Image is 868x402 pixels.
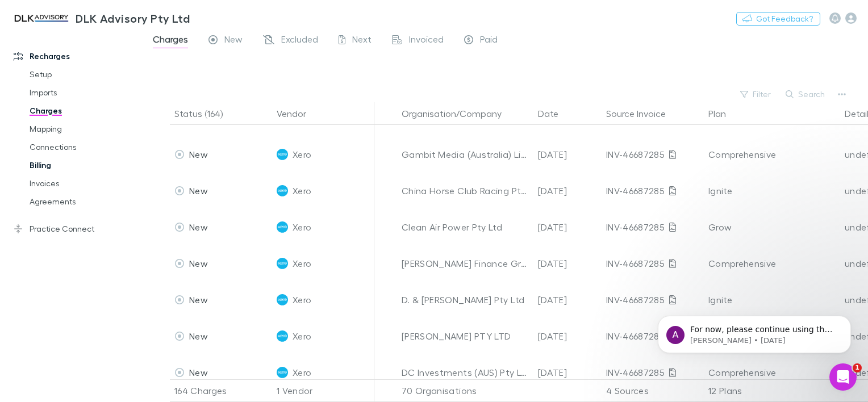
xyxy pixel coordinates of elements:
[533,318,602,354] div: [DATE]
[397,379,533,402] div: 70 Organisations
[2,220,149,238] a: Practice Connect
[533,209,602,245] div: [DATE]
[293,282,311,318] span: Xero
[224,33,243,48] span: New
[189,330,208,341] span: New
[480,33,498,48] span: Paid
[277,294,288,305] img: Xero's Logo
[533,354,602,391] div: [DATE]
[189,367,208,378] span: New
[281,33,318,48] span: Excluded
[606,136,699,173] div: INV-46687285
[533,282,602,318] div: [DATE]
[277,258,288,269] img: Xero's Logo
[170,379,272,402] div: 164 Charges
[293,318,311,354] span: Xero
[708,102,740,125] button: Plan
[402,318,529,354] div: [PERSON_NAME] PTY LTD
[277,185,288,196] img: Xero's Logo
[606,102,679,125] button: Source Invoice
[293,209,311,245] span: Xero
[18,138,149,156] a: Connections
[189,294,208,305] span: New
[402,354,529,391] div: DC Investments (AUS) Pty Ltd
[2,47,149,65] a: Recharges
[189,221,208,232] span: New
[409,33,444,48] span: Invoiced
[76,11,190,25] h3: DLK Advisory Pty Ltd
[189,149,208,160] span: New
[708,245,836,282] div: Comprehensive
[189,258,208,269] span: New
[18,65,149,83] a: Setup
[780,87,832,101] button: Search
[708,173,836,209] div: Ignite
[704,379,840,402] div: 12 Plans
[293,245,311,282] span: Xero
[606,354,699,391] div: INV-46687285
[272,379,374,402] div: 1 Vendor
[606,318,699,354] div: INV-46687285
[533,173,602,209] div: [DATE]
[708,282,836,318] div: Ignite
[277,330,288,342] img: Xero's Logo
[708,136,836,173] div: Comprehensive
[402,102,515,125] button: Organisation/Company
[402,136,529,173] div: Gambit Media (Australia) Limited
[18,156,149,174] a: Billing
[402,209,529,245] div: Clean Air Power Pty Ltd
[829,363,857,391] iframe: Intercom live chat
[18,174,149,192] a: Invoices
[277,102,320,125] button: Vendor
[293,136,311,173] span: Xero
[18,120,149,138] a: Mapping
[277,221,288,233] img: Xero's Logo
[189,185,208,196] span: New
[402,282,529,318] div: D. & [PERSON_NAME] Pty Ltd
[641,292,868,371] iframe: Intercom notifications message
[277,149,288,160] img: Xero's Logo
[736,12,820,26] button: Got Feedback?
[708,209,836,245] div: Grow
[293,354,311,391] span: Xero
[352,33,372,48] span: Next
[735,87,778,101] button: Filter
[153,33,188,48] span: Charges
[402,173,529,209] div: China Horse Club Racing Pty Ltd
[402,245,529,282] div: [PERSON_NAME] Finance Group Pty Ltd
[5,5,197,32] a: DLK Advisory Pty Ltd
[18,83,149,102] a: Imports
[602,379,704,402] div: 4 Sources
[174,102,236,125] button: Status (164)
[606,209,699,245] div: INV-46687285
[606,282,699,318] div: INV-46687285
[538,102,572,125] button: Date
[533,136,602,173] div: [DATE]
[277,367,288,378] img: Xero's Logo
[293,173,311,209] span: Xero
[708,354,836,391] div: Comprehensive
[606,245,699,282] div: INV-46687285
[533,245,602,282] div: [DATE]
[18,192,149,211] a: Agreements
[11,11,71,25] img: DLK Advisory Pty Ltd's Logo
[853,363,862,372] span: 1
[18,102,149,120] a: Charges
[606,173,699,209] div: INV-46687285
